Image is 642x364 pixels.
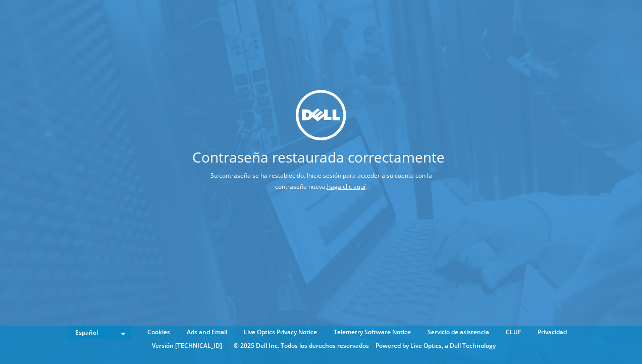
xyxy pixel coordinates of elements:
[420,327,497,338] a: Servicio de asistencia
[326,327,418,338] a: Telemetry Software Notice
[147,340,227,351] li: Versión [TECHNICAL_ID]
[179,327,235,338] a: Ads and Email
[140,327,178,338] a: Cookies
[296,90,346,140] img: dell_svg_logo.svg
[498,327,528,338] a: CLUF
[161,150,476,164] h1: Contraseña restaurada correctamente
[327,182,365,191] a: haga clic aquí
[530,327,574,338] a: Privacidad
[236,327,325,338] a: Live Optics Privacy Notice
[229,340,374,351] li: © 2025 Dell Inc. Todos los derechos reservados
[376,340,496,351] li: Powered by Live Optics, a Dell Technology
[161,170,482,192] p: Su contraseña se ha restablecido. Inicie sesión para acceder a su cuenta con la contraseña nueva, .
